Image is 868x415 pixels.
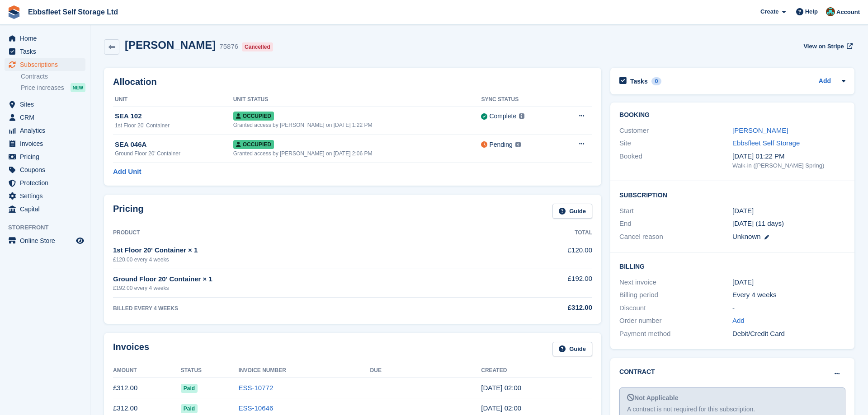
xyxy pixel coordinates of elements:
[497,269,592,297] td: £192.00
[619,232,732,242] div: Cancel reason
[21,72,85,81] a: Contracts
[732,303,845,313] div: -
[619,126,732,136] div: Customer
[5,177,85,189] a: menu
[113,364,181,378] th: Amount
[619,138,732,149] div: Site
[113,304,497,312] div: BILLED EVERY 4 WEEKS
[115,121,233,130] div: 1st Floor 20' Container
[20,45,74,58] span: Tasks
[233,112,274,121] span: Occupied
[113,274,497,284] div: Ground Floor 20' Container × 1
[481,93,558,107] th: Sync Status
[7,5,21,19] img: stora-icon-8386f47178a22dfd0bd8f6a31ec36ba5ce8667c1dd55bd0f319d3a0aa187defe.svg
[519,113,524,119] img: icon-info-grey-7440780725fd019a000dd9b08b2336e03edf1995a4989e88bcd33f0948082b44.svg
[21,84,64,92] span: Price increases
[233,149,481,158] div: Granted access by [PERSON_NAME] on [DATE] 2:06 PM
[242,42,273,51] div: Cancelled
[125,39,216,51] h2: [PERSON_NAME]
[20,137,74,150] span: Invoices
[826,7,835,16] img: George Spring
[732,277,845,288] div: [DATE]
[651,77,662,85] div: 0
[619,190,845,199] h2: Subscription
[732,290,845,300] div: Every 4 weeks
[800,39,854,54] a: View on Stripe
[481,384,521,392] time: 2025-08-17 01:00:02 UTC
[21,83,85,93] a: Price increases NEW
[20,150,74,163] span: Pricing
[20,234,74,247] span: Online Store
[233,121,481,129] div: Granted access by [PERSON_NAME] on [DATE] 1:22 PM
[20,98,74,111] span: Sites
[113,378,181,398] td: £312.00
[732,151,845,162] div: [DATE] 01:22 PM
[233,140,274,149] span: Occupied
[481,364,592,378] th: Created
[113,226,497,240] th: Product
[515,142,521,147] img: icon-info-grey-7440780725fd019a000dd9b08b2336e03edf1995a4989e88bcd33f0948082b44.svg
[113,284,497,292] div: £192.00 every 4 weeks
[5,45,85,58] a: menu
[20,163,74,176] span: Coupons
[20,203,74,215] span: Capital
[619,316,732,326] div: Order number
[5,203,85,215] a: menu
[619,277,732,288] div: Next invoice
[732,316,745,326] a: Add
[803,42,844,51] span: View on Stripe
[627,393,838,403] div: Not Applicable
[497,303,592,313] div: £312.00
[113,204,144,219] h2: Pricing
[619,329,732,339] div: Payment method
[20,58,74,71] span: Subscriptions
[732,206,754,216] time: 2025-03-30 01:00:00 UTC
[732,233,761,240] span: Unknown
[115,111,233,121] div: SEA 102
[5,137,85,150] a: menu
[24,5,122,19] a: Ebbsfleet Self Storage Ltd
[732,161,845,170] div: Walk-in ([PERSON_NAME] Spring)
[239,364,370,378] th: Invoice Number
[113,256,497,264] div: £120.00 every 4 weeks
[619,367,655,377] h2: Contract
[5,98,85,111] a: menu
[219,42,238,52] div: 75876
[5,234,85,247] a: menu
[113,245,497,256] div: 1st Floor 20' Container × 1
[552,342,592,357] a: Guide
[75,235,85,246] a: Preview store
[20,177,74,189] span: Protection
[20,190,74,202] span: Settings
[619,112,845,119] h2: Booking
[20,111,74,124] span: CRM
[619,219,732,229] div: End
[8,223,90,232] span: Storefront
[233,93,481,107] th: Unit Status
[239,384,274,392] a: ESS-10772
[497,226,592,240] th: Total
[5,32,85,45] a: menu
[115,140,233,150] div: SEA 046A
[5,150,85,163] a: menu
[630,77,648,85] h2: Tasks
[71,83,85,92] div: NEW
[732,219,784,227] span: [DATE] (11 days)
[113,77,592,87] h2: Allocation
[497,240,592,269] td: £120.00
[239,404,274,412] a: ESS-10646
[370,364,481,378] th: Due
[836,8,860,17] span: Account
[115,149,233,158] div: Ground Floor 20' Container
[619,303,732,313] div: Discount
[732,329,845,339] div: Debit/Credit Card
[619,261,845,270] h2: Billing
[552,204,592,219] a: Guide
[619,206,732,216] div: Start
[5,124,85,137] a: menu
[481,404,521,412] time: 2025-07-20 01:00:31 UTC
[619,290,732,300] div: Billing period
[619,151,732,170] div: Booked
[819,76,831,87] a: Add
[489,112,516,121] div: Complete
